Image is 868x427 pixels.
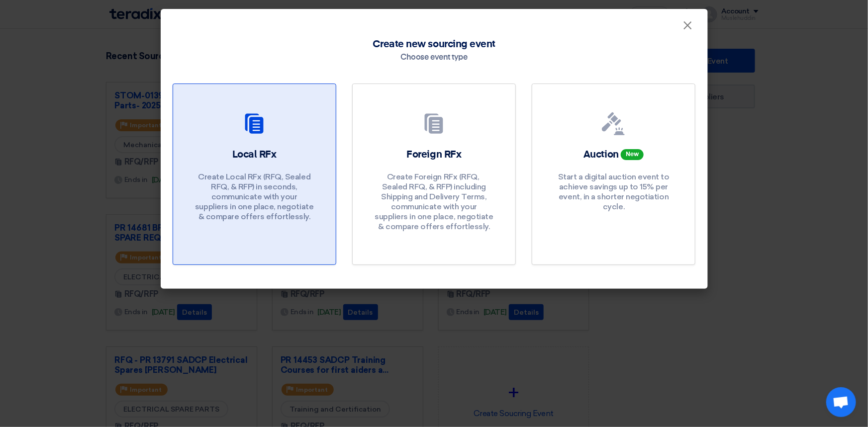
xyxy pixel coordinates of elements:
font: Foreign RFx [407,150,462,160]
font: Create Foreign RFx (RFQ, ​​Sealed RFQ, & RFP) including Shipping and Delivery Terms, communicate ... [375,172,493,231]
font: Local RFx [232,150,277,160]
a: Local RFx Create Local RFx (RFQ, ​​Sealed RFQ, & RFP) in seconds, communicate with your suppliers... [173,84,336,265]
font: × [683,18,693,38]
font: New [626,152,639,158]
font: Start a digital auction event to achieve savings up to 15% per event, in a shorter negotiation cy... [558,172,670,211]
button: Close [675,16,701,36]
a: Auction New Start a digital auction event to achieve savings up to 15% per event, in a shorter ne... [532,84,695,265]
font: Create new sourcing event [373,39,495,49]
a: Foreign RFx Create Foreign RFx (RFQ, ​​Sealed RFQ, & RFP) including Shipping and Delivery Terms, ... [352,84,516,265]
font: Create Local RFx (RFQ, ​​Sealed RFQ, & RFP) in seconds, communicate with your suppliers in one pl... [195,172,313,221]
div: Open chat [826,387,856,417]
font: Choose event type [401,54,468,62]
font: Auction [583,150,619,160]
